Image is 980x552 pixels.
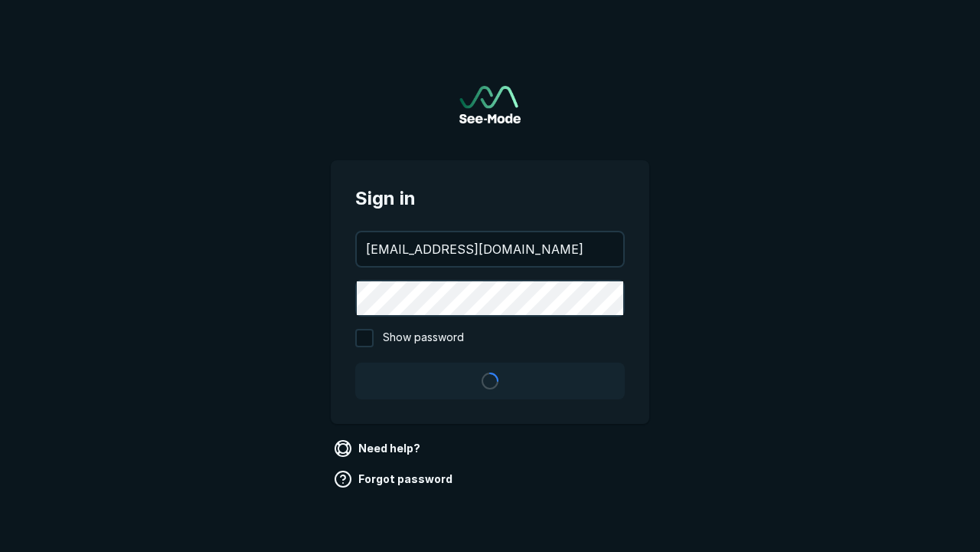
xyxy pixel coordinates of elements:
a: Go to sign in [459,86,521,123]
a: Need help? [331,436,426,461]
span: Show password [383,329,464,347]
input: your@email.com [357,232,623,266]
span: Sign in [355,185,625,212]
img: See-Mode Logo [459,86,521,123]
a: Forgot password [331,467,459,491]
